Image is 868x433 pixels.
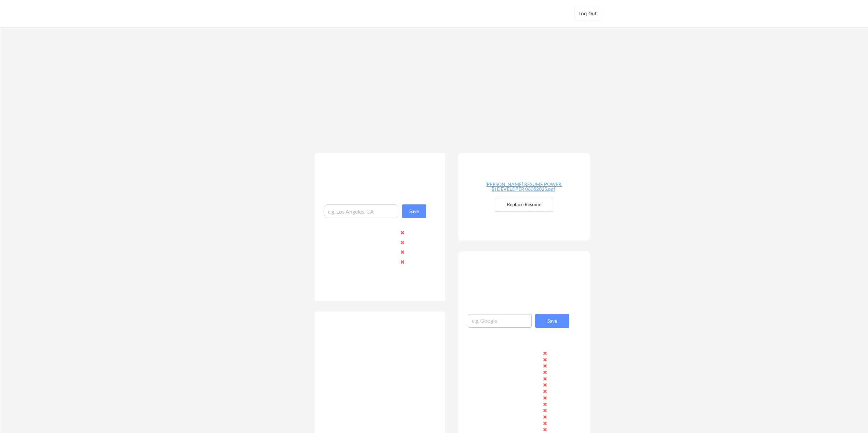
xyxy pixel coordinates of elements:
[483,182,564,191] div: [PERSON_NAME] RESUME POWER BI DEVELOPER 06082025.pdf
[535,314,569,328] button: Save
[324,204,398,218] input: e.g. Los Angeles, CA
[574,7,601,20] button: Log Out
[483,182,564,192] a: [PERSON_NAME] RESUME POWER BI DEVELOPER 06082025.pdf
[402,204,426,218] button: Save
